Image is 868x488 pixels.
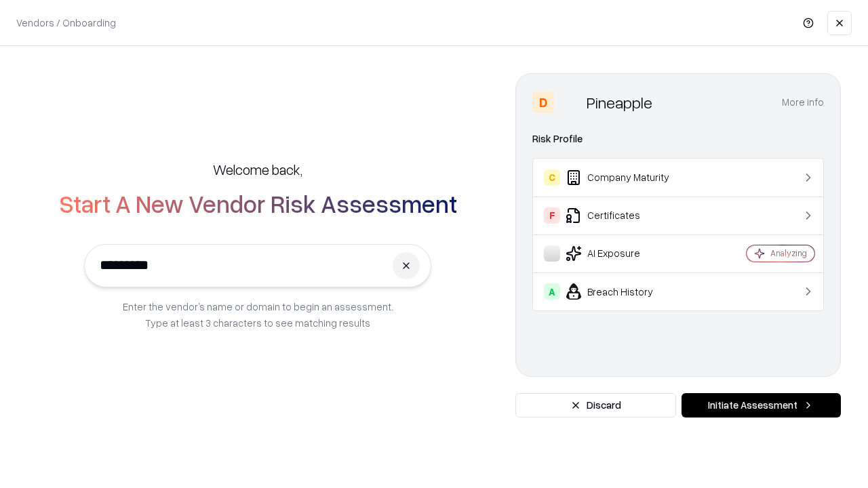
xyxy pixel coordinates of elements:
[544,207,560,224] div: F
[682,393,841,418] button: Initiate Assessment
[515,393,676,418] button: Discard
[544,207,706,224] div: Certificates
[770,247,807,259] div: Analyzing
[544,169,560,186] div: C
[782,90,824,115] button: More info
[16,16,116,30] p: Vendors / Onboarding
[544,169,706,186] div: Company Maturity
[559,91,581,113] img: Pineapple
[587,91,652,113] div: Pineapple
[213,160,302,179] h5: Welcome back,
[544,245,706,262] div: AI Exposure
[544,283,706,300] div: Breach History
[544,283,560,300] div: A
[532,131,824,147] div: Risk Profile
[59,190,457,217] h2: Start A New Vendor Risk Assessment
[123,298,393,331] p: Enter the vendor’s name or domain to begin an assessment. Type at least 3 characters to see match...
[532,91,554,113] div: D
